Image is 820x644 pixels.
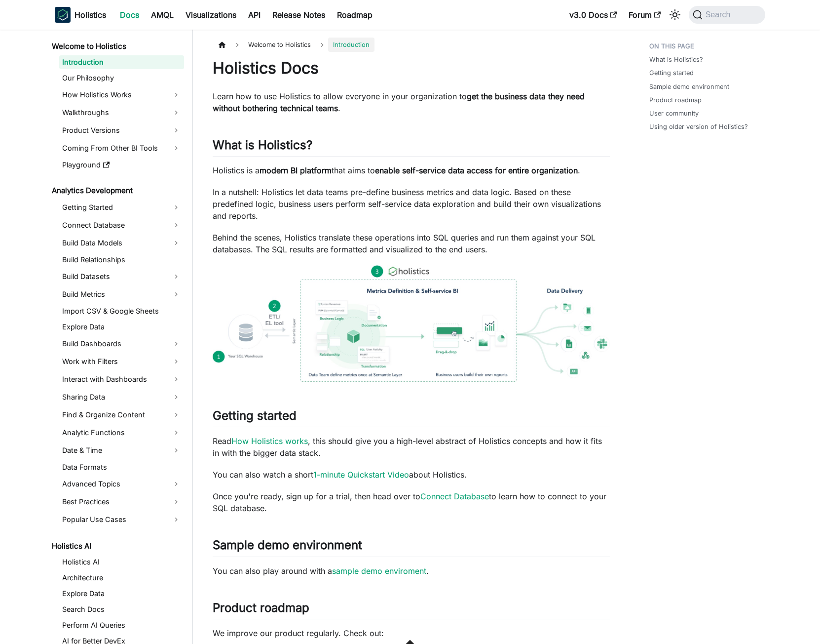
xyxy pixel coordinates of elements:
[313,470,409,480] a: 1-minute Quickstart Video
[213,627,610,639] p: We improve our product regularly. Check out:
[213,265,610,382] img: How Holistics fits in your Data Stack
[59,122,184,138] a: Product Versions
[59,217,184,233] a: Connect Database
[213,601,610,619] h2: Product roadmap
[59,618,184,632] a: Perform AI Queries
[55,7,71,23] img: Holistics
[59,389,184,405] a: Sharing Data
[59,158,184,172] a: Playground
[649,95,702,105] a: Product roadmap
[59,354,184,369] a: Work with Filters
[649,82,729,91] a: Sample demo environment
[623,7,667,23] a: Forum
[213,186,610,222] p: In a nutshell: Holistics let data teams pre-define business metrics and data logic. Based on thes...
[55,7,106,23] a: HolisticsHolisticsHolistics
[260,165,332,175] strong: modern BI platform
[49,539,184,553] a: Holistics AI
[59,253,184,267] a: Build Relationships
[59,320,184,334] a: Explore Data
[563,7,623,23] a: v3.0 Docs
[59,512,184,527] a: Popular Use Cases
[213,38,231,52] a: Home page
[213,232,610,255] p: Behind the scenes, Holistics translate these operations into SQL queries and run them against you...
[49,40,184,53] a: Welcome to Holistics
[213,408,610,427] h2: Getting started
[242,7,266,23] a: API
[59,269,184,284] a: Build Datasets
[114,7,145,23] a: Docs
[213,469,610,481] p: You can also watch a short about Holistics.
[266,7,331,23] a: Release Notes
[59,371,184,387] a: Interact with Dashboards
[649,68,694,78] a: Getting started
[649,109,699,118] a: User community
[59,425,184,441] a: Analytic Functions
[45,30,193,644] nav: Docs sidebar
[59,571,184,585] a: Architecture
[180,7,242,23] a: Visualizations
[59,476,184,492] a: Advanced Topics
[59,407,184,423] a: Find & Organize Content
[59,587,184,601] a: Explore Data
[59,87,184,103] a: How Holistics Works
[75,9,106,21] b: Holistics
[59,304,184,318] a: Import CSV & Google Sheets
[213,164,610,176] p: Holistics is a that aims to .
[703,10,737,19] span: Search
[59,555,184,569] a: Holistics AI
[59,71,184,85] a: Our Philosophy
[145,7,180,23] a: AMQL
[649,122,748,131] a: Using older version of Holistics?
[49,184,184,198] a: Analytics Development
[420,491,489,501] a: Connect Database
[59,286,184,302] a: Build Metrics
[213,490,610,514] p: Once you're ready, sign up for a trial, then head over to to learn how to connect to your SQL dat...
[59,105,184,121] a: Walkthroughs
[328,38,374,52] span: Introduction
[59,494,184,510] a: Best Practices
[213,538,610,557] h2: Sample demo environment
[213,565,610,577] p: You can also play around with a .
[243,38,316,52] span: Welcome to Holistics
[59,603,184,616] a: Search Docs
[649,55,703,64] a: What is Holistics?
[59,460,184,474] a: Data Formats
[375,165,578,175] strong: enable self-service data access for entire organization
[332,566,426,576] a: sample demo enviroment
[59,443,184,458] a: Date & Time
[331,7,378,23] a: Roadmap
[213,138,610,157] h2: What is Holistics?
[59,235,184,251] a: Build Data Models
[213,58,610,78] h1: Holistics Docs
[59,336,184,352] a: Build Dashboards
[667,7,683,23] button: Switch between dark and light mode (currently system mode)
[59,140,184,156] a: Coming From Other BI Tools
[689,6,765,24] button: Search (Command+K)
[59,200,184,215] a: Getting Started
[213,435,610,459] p: Read , this should give you a high-level abstract of Holistics concepts and how it fits in with t...
[231,436,308,446] a: How Holistics works
[213,38,610,52] nav: Breadcrumbs
[213,90,610,114] p: Learn how to use Holistics to allow everyone in your organization to .
[59,55,184,69] a: Introduction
